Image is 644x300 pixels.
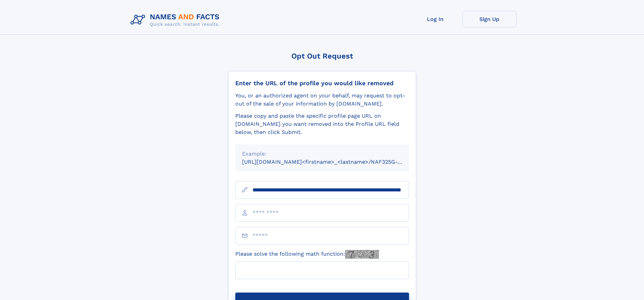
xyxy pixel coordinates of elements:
[242,150,402,158] div: Example:
[408,11,462,27] a: Log In
[242,159,422,165] small: [URL][DOMAIN_NAME]<firstname>_<lastname>/NAF325G-xxxxxxxx
[235,112,409,136] div: Please copy and paste the specific profile page URL on [DOMAIN_NAME] you want removed into the Pr...
[235,250,379,259] label: Please solve the following math function:
[228,52,416,60] div: Opt Out Request
[235,92,409,108] div: You, or an authorized agent on your behalf, may request to opt-out of the sale of your informatio...
[235,79,409,87] div: Enter the URL of the profile you would like removed
[128,11,225,29] img: Logo Names and Facts
[462,11,517,27] a: Sign Up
